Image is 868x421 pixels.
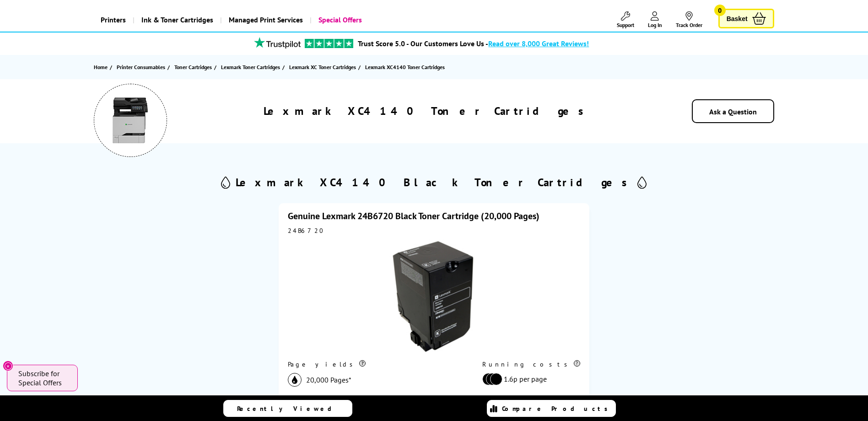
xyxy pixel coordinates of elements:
[305,39,353,48] img: trustpilot rating
[718,9,774,28] a: Basket 0
[617,22,634,28] span: Support
[264,104,589,118] h1: Lexmark XC4140 Toner Cartridges
[488,39,589,48] span: Read over 8,000 Great Reviews!
[617,11,634,28] a: Support
[117,62,167,72] a: Printer Consumables
[108,97,153,143] img: Lexmark XC4140 Toner Cartridges
[94,62,110,72] a: Home
[237,405,341,413] span: Recently Viewed
[365,64,445,70] span: Lexmark XC4140 Toner Cartridges
[676,11,702,28] a: Track Order
[288,210,539,222] a: Genuine Lexmark 24B6720 Black Toner Cartridge (20,000 Pages)
[288,227,580,235] div: 24B6720
[482,373,576,385] li: 1.6p per page
[727,12,748,25] span: Basket
[648,22,662,28] span: Log In
[141,8,213,32] span: Ink & Toner Cartridges
[223,400,352,417] a: Recently Viewed
[250,37,305,49] img: trustpilot rating
[221,62,280,72] span: Lexmark Toner Cartridges
[220,8,310,32] a: Managed Print Services
[289,62,356,72] span: Lexmark XC Toner Cartridges
[289,62,358,72] a: Lexmark XC Toner Cartridges
[117,62,165,72] span: Printer Consumables
[714,5,726,16] span: 0
[377,239,491,354] img: Lexmark 24B6720 Black Toner Cartridge (20,000 Pages)
[482,360,580,368] div: Running costs
[133,8,220,32] a: Ink & Toner Cartridges
[174,62,214,72] a: Toner Cartridges
[236,175,633,189] h2: Lexmark XC4140 Black Toner Cartridges
[18,369,69,387] span: Subscribe for Special Offers
[288,360,463,368] div: Page yields
[487,400,616,417] a: Compare Products
[709,107,757,116] a: Ask a Question
[221,62,282,72] a: Lexmark Toner Cartridges
[288,373,302,387] img: black_icon.svg
[3,361,13,371] button: Close
[310,8,369,32] a: Special Offers
[648,11,662,28] a: Log In
[94,8,133,32] a: Printers
[502,405,613,413] span: Compare Products
[306,375,351,384] span: 20,000 Pages*
[174,62,212,72] span: Toner Cartridges
[358,39,589,48] a: Trust Score 5.0 - Our Customers Love Us -Read over 8,000 Great Reviews!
